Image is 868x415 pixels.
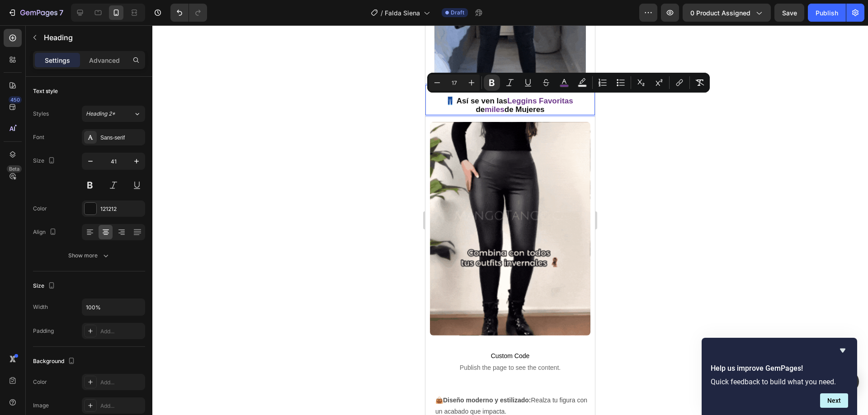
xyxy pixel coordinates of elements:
span: / [381,8,383,18]
button: 0 product assigned [683,4,771,22]
p: 7 [59,7,63,18]
div: Size [33,155,57,167]
div: Width [33,303,48,311]
iframe: Design area [425,25,595,415]
div: Font [33,133,44,141]
button: Next question [820,393,848,408]
div: Text style [33,87,58,95]
div: Align [33,226,58,238]
div: Add... [100,402,143,410]
div: Editor contextual toolbar [427,73,710,93]
div: Add... [100,327,143,336]
span: Falda Siena [385,8,420,18]
h2: Help us improve GemPages! [711,363,848,374]
div: Undo/Redo [170,4,207,22]
div: Color [33,378,47,386]
span: Draft [451,9,464,17]
div: Size [33,280,57,292]
p: Heading [44,32,142,43]
span: Heading 2* [86,110,115,118]
div: Sans-serif [100,134,143,142]
div: Image [33,401,49,410]
div: Beta [7,165,22,173]
p: Settings [45,56,70,65]
div: Padding [33,327,54,335]
div: Styles [33,110,49,118]
button: Save [774,4,804,22]
p: Quick feedback to build what you need. [711,378,848,386]
button: Show more [33,247,145,264]
div: Background [33,355,77,368]
input: Auto [82,299,145,315]
div: Help us improve GemPages! [711,345,848,408]
span: 0 product assigned [690,8,750,18]
p: 👜 Realza tu figura con un acabado que impacta. [10,369,169,392]
button: 7 [4,4,67,22]
div: Show more [68,251,110,260]
button: Hide survey [837,345,848,356]
p: Advanced [89,56,120,65]
span: Save [782,9,797,17]
strong: Diseño moderno y estilizado: [18,371,105,378]
div: Publish [816,8,838,18]
button: Heading 2* [82,106,145,122]
div: Add... [100,378,143,387]
div: 121212 [100,205,143,213]
button: Publish [808,4,846,22]
div: Color [33,205,47,213]
div: 450 [9,96,22,103]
